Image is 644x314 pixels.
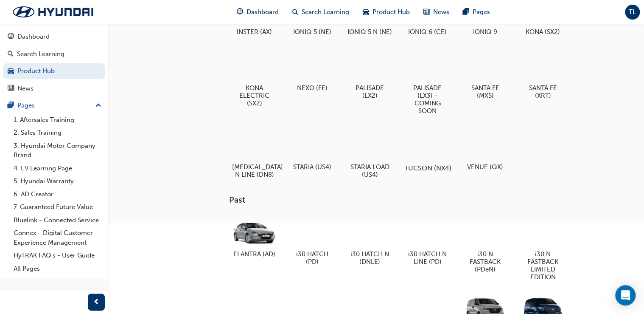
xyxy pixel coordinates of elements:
[10,139,105,162] a: 3. Hyundai Motor Company Brand
[229,195,630,205] h3: Past
[433,7,449,17] span: News
[8,68,14,75] span: car-icon
[10,162,105,175] a: 4. EV Learning Page
[625,5,640,20] button: TL
[232,28,277,36] h5: INSTER (AX)
[417,3,456,21] a: news-iconNews
[229,124,280,181] a: [MEDICAL_DATA] N LINE (DN8)
[615,285,636,306] div: Open Intercom Messenger
[290,163,334,171] h5: STARIA (US4)
[17,101,35,110] div: Pages
[17,84,34,93] div: News
[460,45,511,102] a: SANTA FE (MX5)
[10,126,105,139] a: 2. Sales Training
[10,262,105,275] a: All Pages
[460,124,511,174] a: VENUE (QX)
[405,250,450,266] h5: i30 HATCH N LINE (PD)
[3,63,105,79] a: Product Hub
[237,7,243,17] span: guage-icon
[287,212,338,269] a: i30 HATCH (PD)
[292,7,298,17] span: search-icon
[4,3,102,21] img: Trak
[521,250,565,281] h5: i30 N FASTBACK LIMITED EDITION
[232,163,277,178] h5: [MEDICAL_DATA] N LINE (DN8)
[463,163,507,171] h5: VENUE (QX)
[463,84,507,99] h5: SANTA FE (MX5)
[287,124,338,174] a: STARIA (US4)
[3,98,105,113] button: Pages
[463,250,507,273] h5: i30 N FASTBACK (PDeN)
[290,84,334,92] h5: NEXO (FE)
[423,7,430,17] span: news-icon
[344,212,395,269] a: i30 HATCH N (DNLE)
[347,250,392,266] h5: i30 HATCH N (DNLE)
[229,45,280,110] a: KONA ELECTRIC (SX2)
[8,33,14,41] span: guage-icon
[302,7,349,17] span: Search Learning
[10,249,105,262] a: HyTRAK FAQ's - User Guide
[10,113,105,127] a: 1. Aftersales Training
[246,7,279,17] span: Dashboard
[347,28,392,36] h5: IONIQ 5 N (NE)
[405,28,450,36] h5: IONIQ 6 (CE)
[8,51,14,58] span: search-icon
[93,297,100,308] span: prev-icon
[10,226,105,249] a: Connex - Digital Customer Experience Management
[463,7,469,17] span: pages-icon
[10,201,105,214] a: 7. Guaranteed Future Value
[95,100,101,111] span: up-icon
[230,3,286,21] a: guage-iconDashboard
[521,84,565,99] h5: SANTA FE (XRT)
[8,102,14,110] span: pages-icon
[347,163,392,178] h5: STARIA LOAD (US4)
[402,45,453,118] a: PALISADE (LX3) - COMING SOON
[3,27,105,98] button: DashboardSearch LearningProduct HubNews
[356,3,417,21] a: car-iconProduct Hub
[17,32,50,42] div: Dashboard
[463,28,507,36] h5: IONIQ 9
[229,212,280,261] a: ELANTRA (AD)
[344,124,395,181] a: STARIA LOAD (US4)
[287,45,338,95] a: NEXO (FE)
[290,250,334,266] h5: i30 HATCH (PD)
[521,28,565,36] h5: KONA (SX2)
[3,46,105,62] a: Search Learning
[10,188,105,201] a: 6. AD Creator
[232,84,277,107] h5: KONA ELECTRIC (SX2)
[405,84,450,115] h5: PALISADE (LX3) - COMING SOON
[3,29,105,45] a: Dashboard
[232,250,277,258] h5: ELANTRA (AD)
[456,3,497,21] a: pages-iconPages
[347,84,392,99] h5: PALISADE (LX2)
[460,212,511,277] a: i30 N FASTBACK (PDeN)
[518,45,568,102] a: SANTA FE (XRT)
[344,45,395,102] a: PALISADE (LX2)
[286,3,356,21] a: search-iconSearch Learning
[402,124,453,174] a: TUCSON (NX4)
[3,81,105,96] a: News
[363,7,369,17] span: car-icon
[629,7,636,17] span: TL
[372,7,410,17] span: Product Hub
[10,214,105,227] a: Bluelink - Connected Service
[404,164,451,172] h5: TUCSON (NX4)
[8,85,14,93] span: news-icon
[290,28,334,36] h5: IONIQ 5 (NE)
[518,212,568,284] a: i30 N FASTBACK LIMITED EDITION
[17,49,64,59] div: Search Learning
[473,7,490,17] span: Pages
[10,175,105,188] a: 5. Hyundai Warranty
[402,212,453,269] a: i30 HATCH N LINE (PD)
